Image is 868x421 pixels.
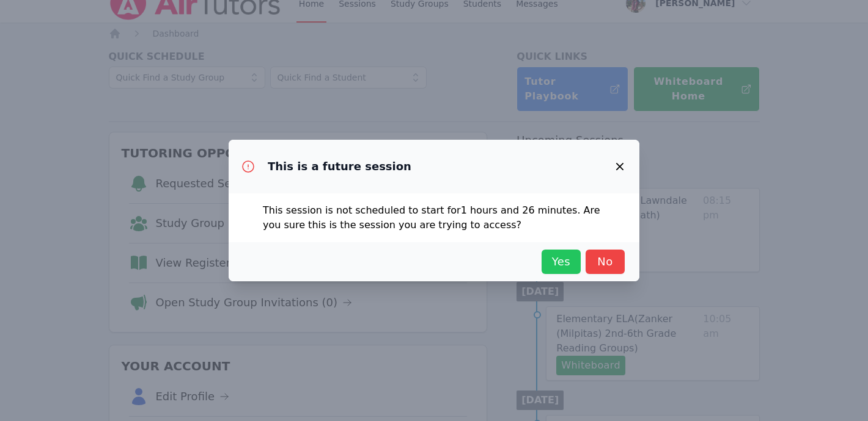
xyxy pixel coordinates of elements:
p: This session is not scheduled to start for 1 hours and 26 minutes . Are you sure this is the sess... [263,203,605,232]
button: No [586,250,625,274]
span: No [592,253,619,270]
h3: This is a future session [268,159,411,174]
span: Yes [548,253,575,270]
button: Yes [542,250,581,274]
